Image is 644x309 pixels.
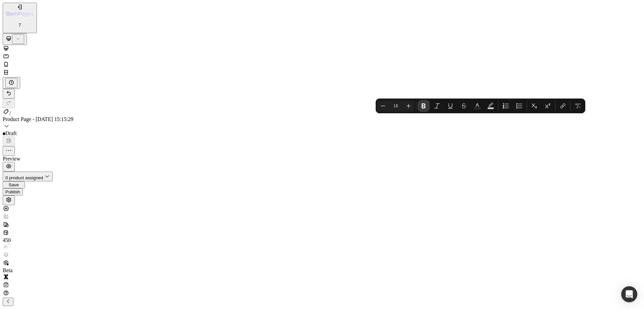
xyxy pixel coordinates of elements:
span: Header [30,4,45,9]
p: 30 Day Guarantee [3,24,529,30]
div: Publish [5,189,20,194]
div: Beta [3,267,16,273]
span: Save [9,182,19,187]
div: Editor contextual toolbar [376,99,585,113]
p: 7 [6,22,34,27]
button: 7 [3,3,37,33]
span: Product Page - [DATE] 15:15:29 [3,116,73,122]
div: Undo/Redo [3,89,641,108]
div: Open Intercom Messenger [621,286,637,302]
button: 0 product assigned [3,172,53,181]
div: Preview [3,156,641,162]
span: 0 product assigned [5,175,43,180]
button: Save [3,181,25,188]
div: 450 [3,237,16,243]
div: Item List [3,35,529,41]
span: / [9,110,11,116]
button: Header [23,3,48,10]
span: Draft [5,130,17,136]
button: Publish [3,188,23,195]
